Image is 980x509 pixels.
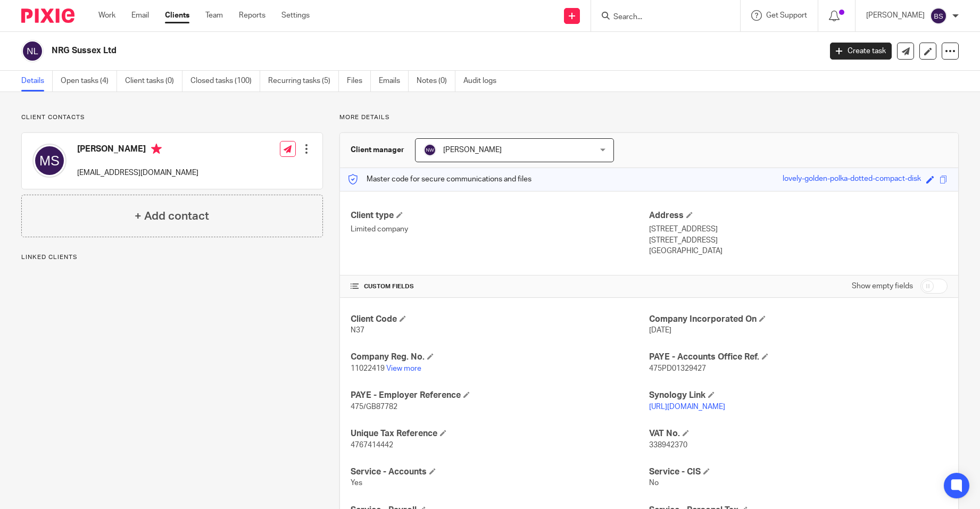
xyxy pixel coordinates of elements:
img: svg%3E [32,144,67,178]
h4: PAYE - Accounts Office Ref. [649,352,948,363]
a: Open tasks (4) [61,71,117,91]
h4: Unique Tax Reference [351,428,649,439]
p: More details [339,113,959,122]
a: Clients [165,10,189,21]
p: [STREET_ADDRESS] [649,224,948,235]
div: lovely-golden-polka-dotted-compact-disk [783,173,921,186]
p: [STREET_ADDRESS] [649,235,948,246]
span: N37 [351,327,364,334]
h4: + Add contact [135,208,209,224]
span: 11022419 [351,365,385,372]
span: [DATE] [649,327,671,334]
h4: Service - Accounts [351,466,649,478]
h4: Client type [351,210,649,221]
p: Client contacts [21,113,323,122]
span: No [649,479,659,487]
p: Limited company [351,224,649,235]
a: Details [21,71,53,91]
a: [URL][DOMAIN_NAME] [649,403,725,411]
input: Search [612,13,708,22]
h4: PAYE - Employer Reference [351,390,649,401]
span: 4767414442 [351,441,393,449]
h2: NRG Sussex Ltd [52,45,661,56]
p: [EMAIL_ADDRESS][DOMAIN_NAME] [77,168,198,178]
label: Show empty fields [852,281,913,291]
a: View more [386,365,421,372]
i: Primary [151,144,162,154]
img: svg%3E [423,144,436,156]
a: Emails [379,71,409,91]
a: Settings [281,10,310,21]
span: 475/GB87782 [351,403,397,411]
h3: Client manager [351,145,404,155]
img: Pixie [21,9,74,23]
p: Master code for secure communications and files [348,174,531,185]
a: Create task [830,43,892,60]
a: Audit logs [463,71,504,91]
a: Closed tasks (100) [190,71,260,91]
h4: CUSTOM FIELDS [351,282,649,291]
h4: Company Incorporated On [649,314,948,325]
h4: [PERSON_NAME] [77,144,198,157]
span: [PERSON_NAME] [443,146,502,154]
h4: VAT No. [649,428,948,439]
span: 338942370 [649,441,687,449]
a: Email [131,10,149,21]
h4: Company Reg. No. [351,352,649,363]
span: Yes [351,479,362,487]
span: Get Support [766,12,807,19]
h4: Client Code [351,314,649,325]
img: svg%3E [930,7,947,24]
h4: Service - CIS [649,466,948,478]
a: Team [205,10,223,21]
p: [GEOGRAPHIC_DATA] [649,246,948,256]
a: Files [347,71,371,91]
a: Client tasks (0) [125,71,182,91]
p: Linked clients [21,253,323,262]
h4: Address [649,210,948,221]
a: Reports [239,10,265,21]
span: 475PD01329427 [649,365,706,372]
a: Recurring tasks (5) [268,71,339,91]
h4: Synology Link [649,390,948,401]
p: [PERSON_NAME] [866,10,925,21]
a: Work [98,10,115,21]
a: Notes (0) [417,71,455,91]
img: svg%3E [21,40,44,62]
